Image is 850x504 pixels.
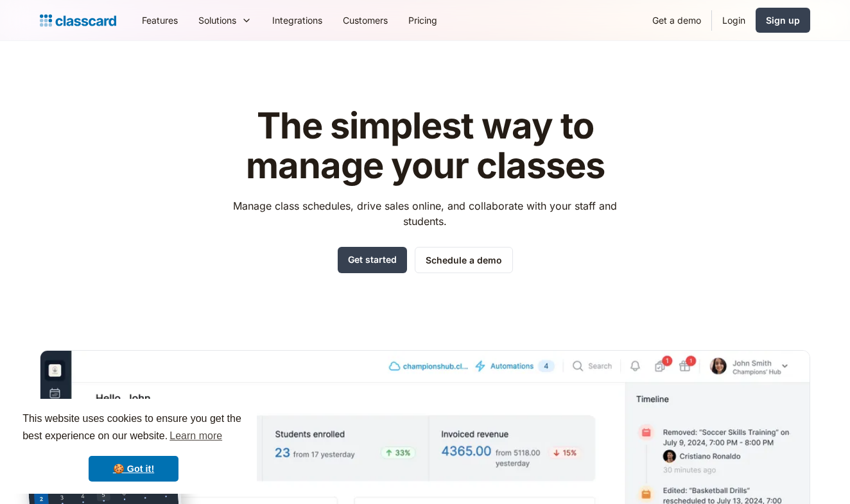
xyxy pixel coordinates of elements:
a: dismiss cookie message [89,456,178,482]
a: Integrations [262,6,333,35]
div: Solutions [188,6,262,35]
h1: The simplest way to manage your classes [221,106,629,185]
a: Sign up [756,8,810,33]
a: Login [712,6,756,35]
a: Get a demo [642,6,711,35]
div: Solutions [198,13,236,27]
a: Customers [333,6,398,35]
p: Manage class schedules, drive sales online, and collaborate with your staff and students. [221,198,629,229]
div: Sign up [766,13,800,27]
a: Get started [338,247,407,273]
div: cookieconsent [10,399,257,494]
a: Pricing [398,6,447,35]
a: Features [132,6,188,35]
a: Schedule a demo [415,247,513,273]
span: This website uses cookies to ensure you get the best experience on our website. [22,411,245,446]
a: learn more about cookies [168,426,224,446]
a: home [40,12,116,29]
